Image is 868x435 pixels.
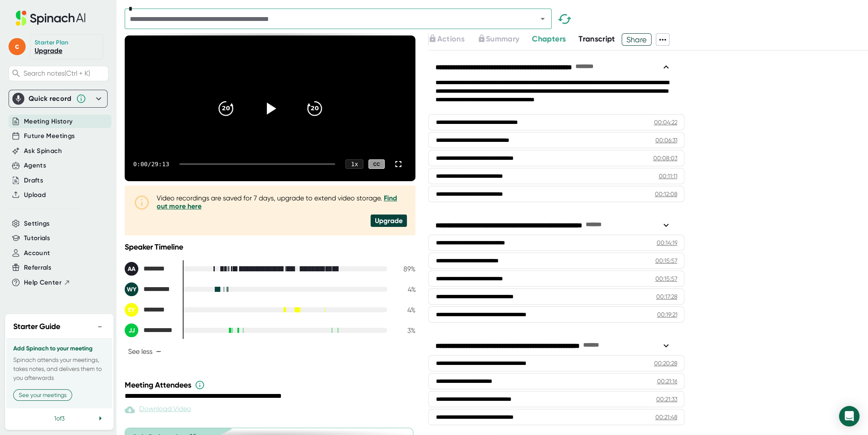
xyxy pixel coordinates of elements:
[157,194,407,210] div: Video recordings are saved for 7 days, upgrade to extend video storage.
[35,47,62,55] a: Upgrade
[622,32,652,47] span: Share
[486,34,519,44] span: Summary
[658,172,677,180] div: 00:11:11
[24,131,75,141] button: Future Meetings
[24,219,50,229] button: Settings
[537,13,549,25] button: Open
[394,306,415,314] div: 4 %
[24,117,73,126] button: Meeting History
[657,310,677,319] div: 00:19:21
[24,278,61,288] span: Help Center
[394,265,415,273] div: 89 %
[394,326,415,335] div: 3 %
[656,292,677,301] div: 00:17:28
[655,274,677,283] div: 00:15:57
[371,215,407,227] div: Upgrade
[13,345,105,352] h3: Add Spinach to your meeting
[125,262,176,276] div: Ali Ajam
[125,405,191,415] div: Paid feature
[532,33,566,45] button: Chapters
[622,33,652,46] button: Share
[579,34,615,44] span: Transcript
[24,190,46,200] button: Upload
[29,94,72,103] div: Quick record
[654,359,677,367] div: 00:20:28
[13,321,60,332] h2: Starter Guide
[9,38,26,55] span: c
[157,194,397,210] a: Find out more here
[655,190,677,198] div: 00:12:08
[368,159,385,169] div: CC
[477,33,519,45] button: Summary
[24,233,50,243] button: Tutorials
[133,161,169,168] div: 0:00 / 29:13
[125,282,176,296] div: Wang Yimin
[656,238,677,247] div: 00:14:19
[125,303,138,317] div: EY
[477,33,532,46] div: Upgrade to access
[24,146,62,156] button: Ask Spinach
[654,118,677,126] div: 00:04:22
[94,320,105,333] button: −
[125,323,138,337] div: JJ
[394,285,415,294] div: 4 %
[653,154,677,162] div: 00:08:03
[437,34,464,44] span: Actions
[655,136,677,144] div: 00:06:31
[125,282,138,296] div: WY
[125,303,176,317] div: Erin Yoo
[532,34,566,44] span: Chapters
[125,380,418,390] div: Meeting Attendees
[839,406,859,426] div: Open Intercom Messenger
[12,90,104,107] div: Quick record
[657,377,677,385] div: 00:21:16
[13,356,105,382] p: Spinach attends your meetings, takes notes, and delivers them to you afterwards
[655,256,677,265] div: 00:15:57
[24,176,43,185] button: Drafts
[54,415,64,422] span: 1 of 3
[24,161,46,170] button: Agents
[125,242,415,252] div: Speaker Timeline
[125,344,165,359] button: See less−
[579,33,615,45] button: Transcript
[13,389,72,401] button: See your meetings
[24,248,50,258] button: Account
[125,262,138,276] div: AA
[428,33,464,45] button: Actions
[428,33,477,46] div: Upgrade to access
[656,395,677,403] div: 00:21:33
[35,39,69,47] div: Starter Plan
[125,323,176,337] div: Jamaima Jan
[23,69,90,77] span: Search notes (Ctrl + K)
[24,263,51,273] button: Referrals
[24,278,70,288] button: Help Center
[655,413,677,421] div: 00:21:48
[156,348,161,355] span: −
[345,159,363,169] div: 1 x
